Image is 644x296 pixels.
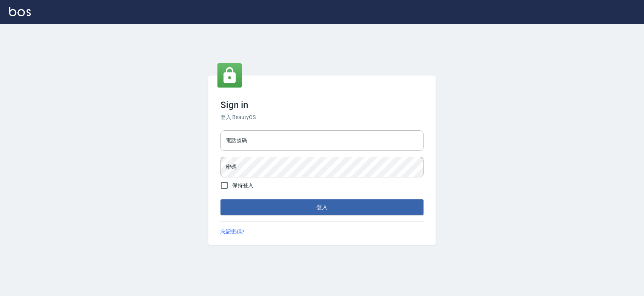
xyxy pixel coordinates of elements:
img: Logo [9,7,31,16]
span: 保持登入 [232,182,253,190]
button: 登入 [220,199,424,215]
h6: 登入 BeautyOS [220,113,424,121]
h3: Sign in [220,100,424,110]
a: 忘記密碼? [220,228,244,236]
